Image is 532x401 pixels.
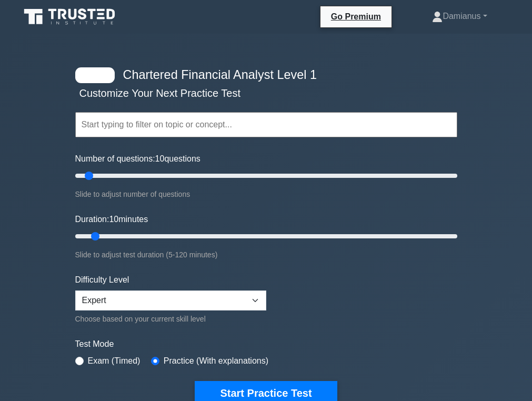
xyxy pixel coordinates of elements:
input: Start typing to filter on topic or concept... [75,112,457,137]
label: Difficulty Level [75,274,129,286]
div: Slide to adjust number of questions [75,188,457,200]
label: Practice (With explanations) [164,355,268,367]
label: Exam (Timed) [88,355,140,367]
span: 10 [155,154,165,163]
a: Go Premium [325,10,387,23]
label: Number of questions: questions [75,153,200,165]
div: Choose based on your current skill level [75,313,266,325]
label: Duration: minutes [75,213,148,226]
h4: Chartered Financial Analyst Level 1 [119,67,406,82]
div: Slide to adjust test duration (5-120 minutes) [75,248,457,261]
a: Damianus [407,6,512,27]
label: Test Mode [75,338,457,350]
span: 10 [109,215,118,224]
